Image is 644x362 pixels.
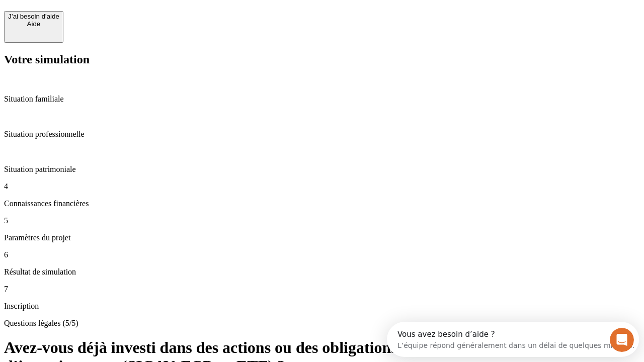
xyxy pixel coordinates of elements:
[8,13,59,20] div: J’ai besoin d'aide
[4,182,640,191] p: 4
[11,17,248,27] div: L’équipe répond généralement dans un délai de quelques minutes.
[4,285,640,294] p: 7
[387,322,639,357] iframe: Intercom live chat discovery launcher
[4,216,640,225] p: 5
[4,11,63,43] button: J’ai besoin d'aideAide
[4,319,640,328] p: Questions légales (5/5)
[4,165,640,174] p: Situation patrimoniale
[4,53,640,66] h2: Votre simulation
[4,95,640,104] p: Situation familiale
[610,328,634,352] iframe: Intercom live chat
[4,4,277,32] div: Ouvrir le Messenger Intercom
[4,302,640,311] p: Inscription
[4,130,640,139] p: Situation professionnelle
[8,20,59,28] div: Aide
[4,233,640,242] p: Paramètres du projet
[4,250,640,259] p: 6
[11,9,248,17] div: Vous avez besoin d’aide ?
[4,199,640,208] p: Connaissances financières
[4,267,640,277] p: Résultat de simulation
